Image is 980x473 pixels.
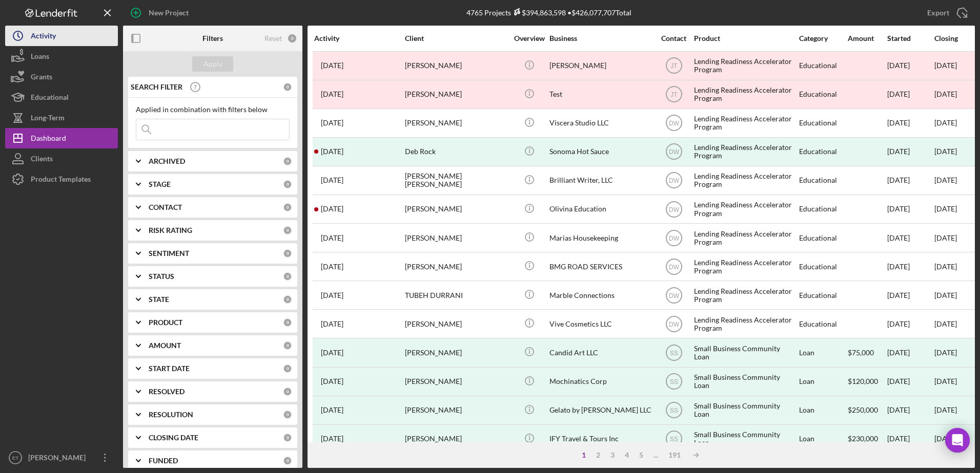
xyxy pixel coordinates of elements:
text: SS [669,350,678,357]
b: SENTIMENT [149,249,189,257]
time: [DATE] [934,319,957,328]
div: Lending Readiness Accelerator Program [694,52,797,79]
b: CONTACT [149,203,182,211]
div: 0 [283,364,292,373]
b: STAGE [149,180,171,188]
div: 0 [283,82,292,92]
div: Viscera Studio LLC [549,110,652,137]
div: [DATE] [887,52,933,79]
div: Loan [799,339,847,366]
button: Long-Term [5,107,118,128]
text: DW [669,320,680,328]
div: Lending Readiness Accelerator Program [694,167,797,194]
div: [DATE] [934,349,957,357]
time: [DATE] [934,90,957,98]
div: [PERSON_NAME] [405,253,507,280]
div: [DATE] [887,196,933,223]
div: 0 [283,157,292,166]
time: [DATE] [934,176,957,184]
text: DW [669,234,680,242]
button: Apply [192,56,233,72]
div: [DATE] [887,425,933,453]
div: Open Intercom Messenger [945,428,970,453]
text: DW [669,120,680,127]
div: [PERSON_NAME] [26,447,92,470]
text: SS [669,436,678,443]
div: Small Business Community Loan [694,425,797,453]
div: [DATE] [887,310,933,337]
div: [PERSON_NAME] [405,52,507,79]
div: [PERSON_NAME] [405,196,507,223]
time: 2023-04-23 06:13 [321,320,343,328]
div: Business [549,34,652,42]
time: [DATE] [934,291,957,299]
div: Loan [799,368,847,395]
div: 0 [283,226,292,235]
div: Sonoma Hot Sauce [549,138,652,165]
button: Clients [5,148,118,169]
div: [PERSON_NAME] [405,397,507,424]
div: Small Business Community Loan [694,397,797,424]
div: Apply [203,56,222,72]
div: [PERSON_NAME] [405,310,507,337]
time: 2023-04-06 23:49 [321,119,343,127]
div: $230,000 [848,425,886,453]
div: Product Templates [31,169,91,192]
b: CLOSING DATE [149,434,198,442]
div: Dashboard [31,128,66,151]
a: Grants [5,67,118,87]
div: [DATE] [887,282,933,309]
text: SS [669,407,678,414]
div: Marble Connections [549,282,652,309]
div: Educational [799,167,847,194]
button: Dashboard [5,128,118,148]
b: ARCHIVED [149,157,185,165]
div: Applied in combination with filters below [136,105,290,114]
b: Filters [202,34,223,42]
div: Gelato by [PERSON_NAME] LLC [549,397,652,424]
div: Reset [264,34,282,42]
div: [PERSON_NAME] [405,425,507,453]
time: 2023-04-24 02:26 [321,205,343,213]
text: JT [670,91,678,98]
div: Grants [31,67,52,90]
div: Mochinatics Corp [549,368,652,395]
div: 0 [283,203,292,212]
time: 2023-04-19 18:14 [321,234,343,242]
div: [PERSON_NAME] [405,110,507,137]
b: STATUS [149,272,174,281]
div: Educational [799,282,847,309]
div: [DATE] [887,397,933,424]
a: Activity [5,26,118,46]
div: Educational [799,52,847,79]
div: Lending Readiness Accelerator Program [694,110,797,137]
div: 1 [577,451,591,459]
div: $394,863,598 [511,8,566,17]
text: SS [669,378,678,385]
div: [PERSON_NAME] [405,224,507,251]
div: Vive Cosmetics LLC [549,310,652,337]
div: [DATE] [934,406,957,414]
b: RESOLVED [149,388,185,396]
div: Educational [799,253,847,280]
text: JT [670,62,678,70]
time: 2023-03-01 19:01 [321,61,343,70]
div: $75,000 [848,339,886,366]
div: Started [887,34,933,42]
b: AMOUNT [149,341,181,350]
div: Marias Housekeeping [549,224,652,251]
div: Educational [799,81,847,108]
div: 0 [283,272,292,281]
time: [DATE] [934,61,957,70]
div: Educational [799,138,847,165]
div: Loan [799,397,847,424]
div: Lending Readiness Accelerator Program [694,310,797,337]
div: BMG ROAD SERVICES [549,253,652,280]
div: 191 [663,451,686,459]
b: START DATE [149,364,190,373]
a: Product Templates [5,169,118,189]
time: 2023-07-07 19:14 [321,349,343,357]
div: Amount [848,34,886,42]
div: [DATE] [887,81,933,108]
div: $120,000 [848,368,886,395]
